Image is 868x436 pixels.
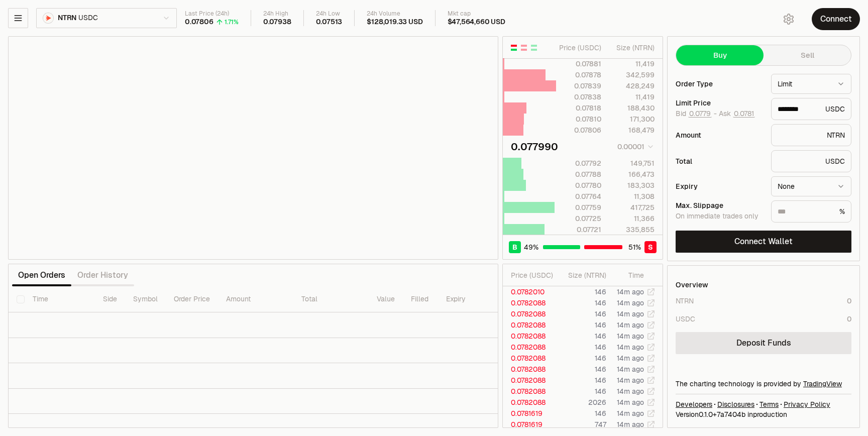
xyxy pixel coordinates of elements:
th: Filled [403,286,438,312]
div: 417,725 [610,202,655,212]
div: Last Price (24h) [185,10,239,18]
button: Open Orders [12,265,71,285]
button: Show Sell Orders Only [520,44,528,52]
div: NTRN [676,296,694,306]
time: 14m ago [617,332,644,341]
td: 0.0782088 [503,319,557,331]
div: 0.07938 [263,18,291,27]
td: 146 [557,386,607,397]
time: 14m ago [617,309,644,318]
time: 14m ago [617,420,644,429]
div: 342,599 [610,70,655,80]
time: 14m ago [617,354,644,363]
div: 428,249 [610,81,655,91]
div: The charting technology is provided by [676,379,851,389]
time: 14m ago [617,343,644,352]
td: 0.0782088 [503,308,557,319]
th: Time [25,286,95,312]
div: 183,303 [610,180,655,190]
a: Deposit Funds [676,332,851,354]
td: 0.0782088 [503,397,557,408]
div: 11,419 [610,59,655,69]
div: Total [676,158,763,165]
span: Ask [719,110,755,119]
div: USDC [676,314,695,324]
div: 0.07839 [557,81,601,91]
button: Sell [764,45,851,65]
td: 0.0781619 [503,408,557,419]
div: USDC [771,150,851,172]
div: Size ( NTRN ) [610,43,655,53]
button: Connect [812,8,860,30]
td: 2026 [557,397,607,408]
button: Order History [71,265,134,285]
th: Total [293,286,369,312]
div: Max. Slippage [676,202,763,209]
div: 24h High [263,10,291,18]
time: 14m ago [617,409,644,418]
td: 146 [557,331,607,342]
div: 0.07721 [557,225,601,235]
button: 0.0781 [733,110,755,118]
button: Connect Wallet [676,231,851,253]
td: 0.0782088 [503,353,557,364]
button: 0.00001 [614,141,655,153]
a: Privacy Policy [784,399,830,409]
div: 149,751 [610,158,655,168]
td: 146 [557,308,607,319]
div: 0.07725 [557,213,601,224]
time: 14m ago [617,365,644,374]
button: None [771,176,851,196]
div: Amount [676,132,763,139]
div: 11,366 [610,213,655,224]
td: 146 [557,286,607,297]
div: 0.07759 [557,202,601,212]
button: Limit [771,74,851,94]
time: 14m ago [617,387,644,396]
span: 49 % [524,242,538,252]
div: Overview [676,280,708,290]
div: % [771,200,851,223]
td: 0.0782088 [503,386,557,397]
div: Limit Price [676,99,763,106]
a: TradingView [803,379,842,388]
div: 11,308 [610,191,655,201]
div: 0.07780 [557,180,601,190]
div: 0.07788 [557,169,601,179]
div: $128,019.33 USD [367,18,422,27]
div: 0.07792 [557,158,601,168]
div: 11,419 [610,92,655,102]
button: 0.0779 [688,110,712,118]
div: 0.07881 [557,59,601,69]
div: Expiry [676,183,763,190]
div: 0.07806 [185,18,213,27]
div: 0.07513 [316,18,343,27]
span: B [512,242,517,252]
div: Version 0.1.0 + in production [676,409,851,419]
div: $47,564,660 USD [448,18,505,27]
div: 0.07806 [557,125,601,135]
div: 0.07818 [557,103,601,113]
div: 0 [847,314,851,324]
span: USDC [78,14,97,23]
td: 0.0781619 [503,419,557,430]
td: 0.0782088 [503,331,557,342]
div: 0.07764 [557,191,601,201]
div: Price ( USDC ) [511,270,557,280]
a: Developers [676,399,712,409]
img: NTRN Logo [43,13,53,23]
button: Show Buy Orders Only [530,44,538,52]
div: Mkt cap [448,10,505,18]
div: 0.07810 [557,114,601,124]
th: Side [95,286,125,312]
span: NTRN [58,14,76,23]
span: 51 % [628,242,641,252]
th: Expiry [438,286,506,312]
div: 0.07838 [557,92,601,102]
td: 0.0782010 [503,286,557,297]
td: 146 [557,342,607,353]
div: 24h Low [316,10,343,18]
div: 335,855 [610,225,655,235]
td: 0.0782088 [503,297,557,308]
td: 146 [557,408,607,419]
